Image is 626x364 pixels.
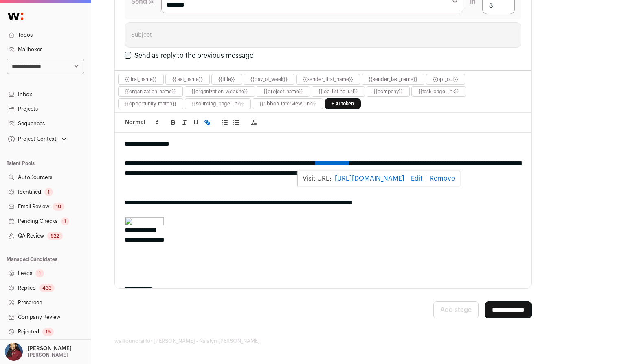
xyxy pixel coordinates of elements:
button: {{ribbon_interview_link}} [259,100,316,107]
a: [URL][DOMAIN_NAME] [335,173,404,184]
button: {{task_page_link}} [418,88,459,95]
p: [PERSON_NAME] [28,352,68,358]
button: {{company}} [373,88,403,95]
label: Send as reply to the previous message [134,52,253,59]
button: Open dropdown [7,133,68,145]
button: {{opportunity_match}} [125,100,176,107]
input: Subject [125,22,521,48]
div: Project Context [7,136,57,142]
button: {{title}} [218,76,235,83]
a: + AI token [325,98,361,109]
p: [PERSON_NAME] [28,345,72,352]
footer: wellfound:ai for [PERSON_NAME] - Najalyn [PERSON_NAME] [114,338,603,344]
div: 1 [61,217,69,225]
button: {{sourcing_page_link}} [192,100,244,107]
div: 15 [42,328,54,336]
img: Wellfound [3,8,28,24]
img: 10010497-medium_jpg [5,343,23,361]
button: {{organization_name}} [125,88,176,95]
button: {{organization_website}} [191,88,248,95]
img: AD_4nXfN_Wdbo-9dN62kpSIH8EszFLdSX9Ee2SmTdSe9uclOz2fvlvqi_K2NFv-j8qjgcrqPyhWTkoaG637ThTiP2dTyvP11O... [125,217,164,225]
button: {{sender_first_name}} [303,76,353,83]
button: {{job_listing_url}} [318,88,358,95]
div: 10 [53,203,64,211]
button: {{opt_out}} [433,76,458,83]
button: {{project_name}} [264,88,303,95]
div: 1 [44,188,53,196]
div: 622 [47,232,63,240]
div: 433 [39,284,55,292]
button: {{sender_last_name}} [369,76,417,83]
button: {{day_of_week}} [250,76,288,83]
button: Open dropdown [3,343,73,361]
button: {{last_name}} [172,76,203,83]
button: {{first_name}} [125,76,157,83]
div: 1 [35,269,44,277]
